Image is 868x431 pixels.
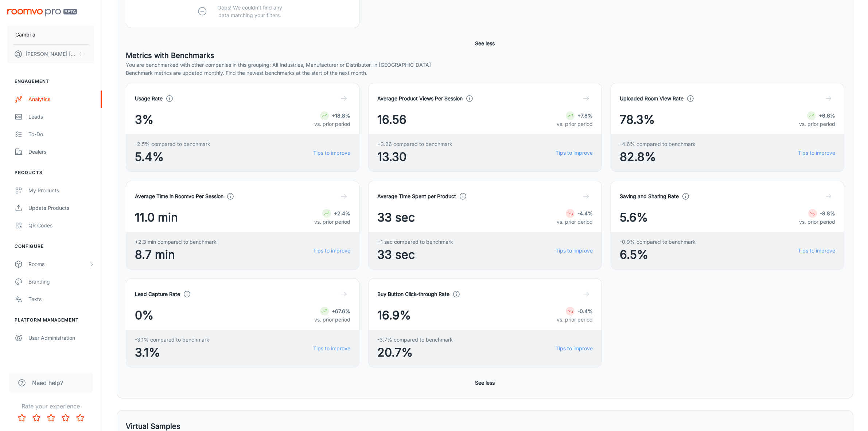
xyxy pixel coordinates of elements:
p: vs. prior period [314,218,350,226]
strong: +2.4% [334,210,350,216]
h4: Average Time Spent per Product [377,192,456,200]
strong: -0.4% [577,308,593,314]
strong: -4.4% [577,210,593,216]
button: [PERSON_NAME] [PERSON_NAME] [7,45,94,64]
span: -4.6% compared to benchmark [620,140,696,148]
span: -3.1% compared to benchmark [135,336,209,344]
a: Tips to improve [313,345,350,353]
span: 8.7 min [135,246,217,263]
button: Cambria [7,25,94,44]
span: 3% [135,111,153,128]
p: vs. prior period [557,120,593,128]
h4: Usage Rate [135,95,163,103]
div: User Administration [28,334,94,342]
span: 11.0 min [135,209,178,226]
div: My Products [28,186,94,195]
p: [PERSON_NAME] [PERSON_NAME] [26,50,77,58]
div: Texts [28,295,94,303]
span: 16.9% [377,307,411,324]
button: Rate 5 star [73,411,87,425]
a: Tips to improve [556,247,593,255]
span: 6.5% [620,246,696,263]
strong: +18.8% [332,112,350,119]
a: Tips to improve [556,149,593,157]
span: +1 sec compared to benchmark [377,238,453,246]
p: vs. prior period [557,218,593,226]
p: vs. prior period [557,316,593,324]
button: See less [472,376,498,389]
span: 78.3% [620,111,655,128]
span: 5.6% [620,209,648,226]
p: vs. prior period [799,120,835,128]
span: 20.7% [377,344,453,361]
span: 33 sec [377,209,415,226]
div: QR Codes [28,222,94,230]
button: See less [472,37,498,50]
p: Rate your experience [6,402,96,411]
span: Need help? [32,378,63,387]
span: +3.26 compared to benchmark [377,140,452,148]
a: Tips to improve [556,345,593,353]
div: Rooms [28,260,89,268]
a: Tips to improve [313,247,350,255]
span: 0% [135,307,153,324]
div: Leads [28,113,94,121]
h4: Saving and Sharing Rate [620,192,679,200]
span: 16.56 [377,111,406,128]
span: 33 sec [377,246,453,263]
strong: +7.8% [577,112,593,119]
h5: Metrics with Benchmarks [126,50,844,61]
p: Benchmark metrics are updated monthly. Find the newest benchmarks at the start of the next month. [126,69,844,77]
div: Update Products [28,204,94,212]
h4: Average Time in Roomvo Per Session [135,192,223,200]
a: Tips to improve [798,247,835,255]
h4: Uploaded Room View Rate [620,95,684,103]
strong: +67.6% [332,308,350,314]
span: 82.8% [620,148,696,166]
p: Cambria [15,31,35,39]
p: You are benchmarked with other companies in this grouping: All Industries, Manufacturer or Distri... [126,61,844,69]
button: Rate 1 star [15,411,29,425]
div: Branding [28,278,94,286]
span: -3.7% compared to benchmark [377,336,453,344]
span: 13.30 [377,148,452,166]
a: Tips to improve [798,149,835,157]
span: 5.4% [135,148,210,166]
button: Rate 4 star [58,411,73,425]
button: Rate 2 star [29,411,44,425]
span: 3.1% [135,344,209,361]
h4: Average Product Views Per Session [377,95,463,103]
strong: -8.8% [820,210,835,216]
div: To-do [28,130,94,138]
p: vs. prior period [314,316,350,324]
span: -2.5% compared to benchmark [135,140,210,148]
h4: Buy Button Click-through Rate [377,290,449,298]
strong: +6.6% [819,112,835,119]
p: vs. prior period [799,218,835,226]
h4: Lead Capture Rate [135,290,180,298]
div: Dealers [28,148,94,156]
span: -0.9% compared to benchmark [620,238,696,246]
p: vs. prior period [314,120,350,128]
p: Oops! We couldn’t find any data matching your filters. [212,4,288,19]
button: Rate 3 star [44,411,58,425]
span: +2.3 min compared to benchmark [135,238,217,246]
a: Tips to improve [313,149,350,157]
div: Analytics [28,95,94,103]
img: Roomvo PRO Beta [7,9,77,16]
